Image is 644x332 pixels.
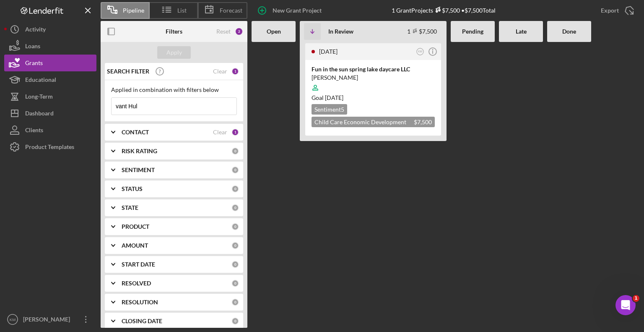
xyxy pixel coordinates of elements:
div: Dashboard [25,105,54,124]
button: Clients [4,122,96,139]
div: [PERSON_NAME] [21,311,75,330]
div: 0 [231,166,239,174]
div: 0 [231,147,239,155]
b: CONTACT [122,129,149,136]
b: PRODUCT [122,223,149,230]
div: Sentiment 5 [312,104,347,115]
b: CLOSING DATE [122,318,162,324]
span: Forecast [220,7,242,14]
div: 0 [231,242,239,249]
div: New Grant Project [273,2,322,19]
div: 1 [231,128,239,136]
div: Fun in the sun spring lake daycare LLC [312,65,435,73]
a: [DATE]KMFun in the sun spring lake daycare LLC[PERSON_NAME]Goal [DATE]Sentiment5Child Care Econom... [304,42,442,137]
button: Apply [157,46,191,59]
div: [PERSON_NAME] [312,73,435,82]
span: Goal [312,94,343,101]
div: Clients [25,122,43,141]
time: 10/28/2025 [325,94,343,101]
b: SENTIMENT [122,167,155,173]
text: KM [418,50,422,53]
button: Long-Term [4,88,96,105]
b: Done [562,28,576,35]
div: Export [601,2,619,19]
span: 1 [633,295,639,302]
div: 1 Grant Projects • $7,500 Total [392,7,496,14]
div: Educational [25,71,56,90]
div: 0 [231,185,239,193]
div: Long-Term [25,88,53,107]
div: 0 [231,280,239,287]
b: Open [267,28,281,35]
text: KM [10,317,16,322]
button: Educational [4,71,96,88]
b: SEARCH FILTER [107,68,149,75]
div: 1 [231,68,239,75]
button: Product Templates [4,139,96,155]
button: Activity [4,21,96,38]
span: $7,500 [414,118,432,125]
b: RESOLVED [122,280,151,287]
div: 0 [231,317,239,325]
div: Grants [25,55,43,73]
b: RESOLUTION [122,299,158,306]
div: Clear [213,129,227,136]
div: Product Templates [25,139,74,157]
time: 2025-07-15 15:35 [319,48,338,55]
div: Applied in combination with filters below [111,86,237,93]
button: Dashboard [4,105,96,122]
button: Export [592,2,640,19]
div: 0 [231,298,239,306]
b: In Review [328,28,353,35]
div: 1 $7,500 [407,28,437,35]
div: Apply [166,46,182,59]
button: Loans [4,38,96,55]
iframe: Intercom live chat [615,295,636,315]
div: Child Care Economic Development Grant [312,117,435,127]
b: STATE [122,204,138,211]
span: List [177,7,187,14]
button: Grants [4,55,96,71]
div: Reset [216,28,231,35]
b: START DATE [122,261,155,268]
b: Late [516,28,527,35]
div: Activity [25,21,46,40]
b: AMOUNT [122,242,148,249]
button: KM[PERSON_NAME] [4,311,96,328]
span: Pipeline [123,7,144,14]
b: Pending [462,28,483,35]
button: New Grant Project [252,2,330,19]
button: KM [415,46,426,58]
div: 2 [235,27,243,36]
div: 0 [231,204,239,212]
b: STATUS [122,186,143,192]
div: Loans [25,38,40,57]
div: 0 [231,261,239,268]
b: RISK RATING [122,148,157,154]
div: Clear [213,68,227,75]
b: Filters [166,28,182,35]
div: $7,500 [433,7,460,14]
div: 0 [231,223,239,230]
